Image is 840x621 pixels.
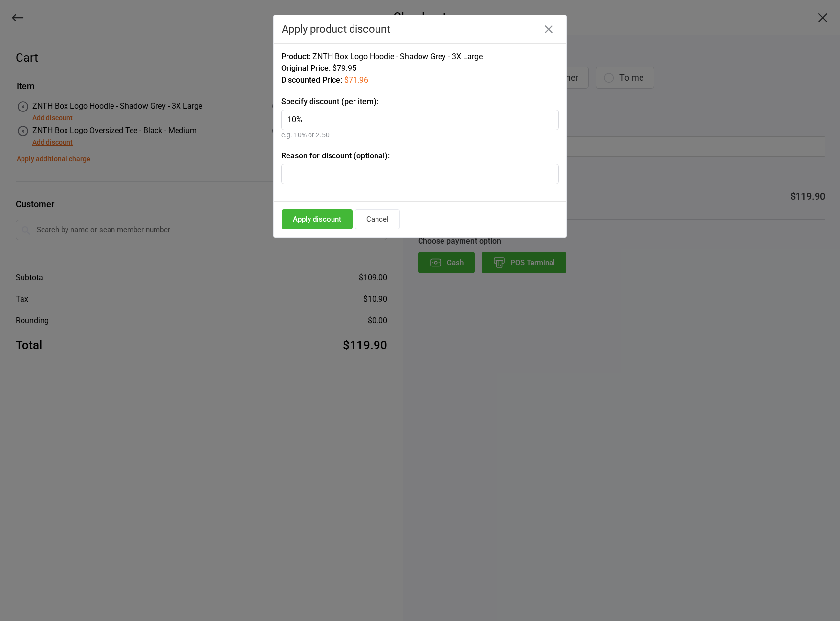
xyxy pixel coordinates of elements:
[281,75,342,85] span: Discounted Price:
[355,209,400,229] button: Cancel
[281,64,331,73] span: Original Price:
[281,51,559,63] div: ZNTH Box Logo Hoodie - Shadow Grey - 3X Large
[281,130,559,140] div: e.g. 10% or 2.50
[281,96,559,108] label: Specify discount (per item):
[282,23,558,35] div: Apply product discount
[344,75,368,85] span: $71.96
[282,209,353,229] button: Apply discount
[281,52,310,61] span: Product:
[281,150,559,162] label: Reason for discount (optional):
[281,63,559,74] div: $79.95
